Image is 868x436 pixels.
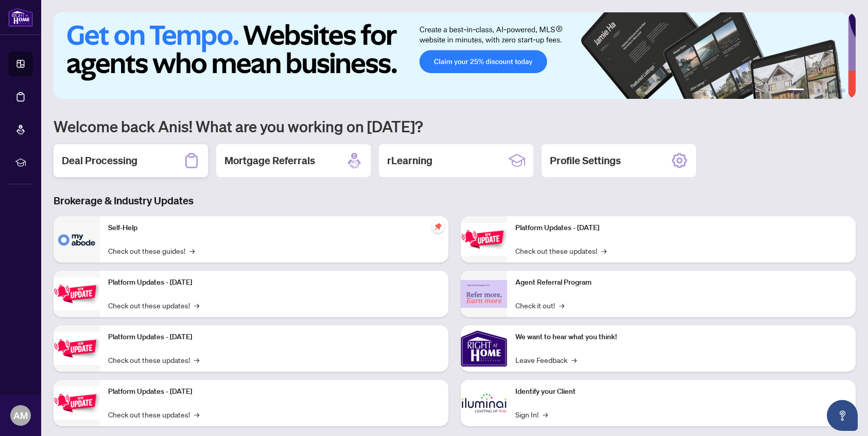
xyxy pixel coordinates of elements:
[808,89,812,93] button: 2
[601,245,606,256] span: →
[8,8,33,27] img: logo
[54,216,100,263] img: Self-Help
[194,409,199,420] span: →
[571,354,577,365] span: →
[515,354,577,365] a: Leave Feedback→
[54,277,100,310] img: Platform Updates - September 16, 2025
[189,245,195,256] span: →
[54,194,856,208] h3: Brokerage & Industry Updates
[515,245,606,256] a: Check out these updates!→
[461,223,507,255] img: Platform Updates - June 23, 2025
[194,300,199,311] span: →
[515,386,847,397] p: Identify your Client
[543,409,548,420] span: →
[108,245,195,256] a: Check out these guides!→
[559,300,564,311] span: →
[108,277,440,288] p: Platform Updates - [DATE]
[461,380,507,426] img: Identify your Client
[515,300,564,311] a: Check it out!→
[108,222,440,234] p: Self-Help
[108,409,199,420] a: Check out these updates!→
[833,89,837,93] button: 5
[827,400,858,431] button: Open asap
[461,325,507,372] img: We want to hear what you think!
[515,277,847,288] p: Agent Referral Program
[817,89,821,93] button: 3
[54,332,100,364] img: Platform Updates - July 21, 2025
[224,153,315,168] h2: Mortgage Referrals
[108,300,199,311] a: Check out these updates!→
[54,116,856,136] h1: Welcome back Anis! What are you working on [DATE]?
[387,153,432,168] h2: rLearning
[13,408,28,423] span: AM
[54,387,100,419] img: Platform Updates - July 8, 2025
[841,89,845,93] button: 6
[194,354,199,365] span: →
[432,220,444,233] span: pushpin
[108,386,440,397] p: Platform Updates - [DATE]
[825,89,829,93] button: 4
[62,153,137,168] h2: Deal Processing
[515,409,548,420] a: Sign In!→
[788,89,804,93] button: 1
[550,153,621,168] h2: Profile Settings
[54,12,848,99] img: Slide 0
[108,354,199,365] a: Check out these updates!→
[515,332,847,343] p: We want to hear what you think!
[515,222,847,234] p: Platform Updates - [DATE]
[108,332,440,343] p: Platform Updates - [DATE]
[461,280,507,308] img: Agent Referral Program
